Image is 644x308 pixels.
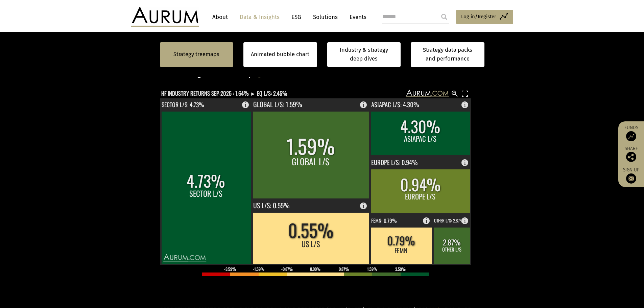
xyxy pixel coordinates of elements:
[437,10,451,24] input: Submit
[456,10,513,24] a: Log in/Register
[622,167,641,184] a: Sign up
[209,11,231,23] a: About
[251,50,309,59] a: Animated bubble chart
[346,11,366,23] a: Events
[310,11,341,23] a: Solutions
[626,131,636,141] img: Access Funds
[327,42,401,67] a: Industry & strategy deep dives
[288,11,305,23] a: ESG
[626,152,636,162] img: Share this post
[236,11,283,23] a: Data & Insights
[131,7,199,27] img: Aurum
[411,42,484,67] a: Strategy data packs and performance
[461,13,496,21] span: Log in/Register
[173,50,219,59] a: Strategy treemaps
[622,125,641,141] a: Funds
[622,146,641,162] div: Share
[626,173,636,184] img: Sign up to our newsletter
